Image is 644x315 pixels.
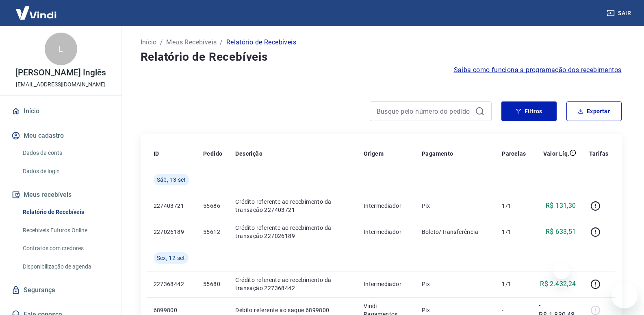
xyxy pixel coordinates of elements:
p: Pix [422,202,489,210]
p: Crédito referente ao recebimento da transação 227403721 [235,198,350,214]
p: Intermediador [364,280,409,288]
p: - [502,306,526,314]
iframe: Fechar mensagem [553,263,570,279]
span: Sex, 12 set [157,254,185,262]
a: Contratos com credores [20,240,112,257]
button: Meus recebíveis [10,186,112,204]
a: Meus Recebíveis [166,37,217,47]
p: 55686 [203,202,222,210]
p: Intermediador [364,228,409,236]
button: Exportar [566,101,622,121]
span: Sáb, 13 set [157,176,186,184]
a: Dados da conta [20,145,112,161]
p: ID [154,150,159,158]
p: Débito referente ao saque 6899800 [235,306,350,314]
button: Sair [605,6,634,21]
p: 55680 [203,280,222,288]
p: Pix [422,280,489,288]
p: 227403721 [154,202,190,210]
a: Início [10,102,112,120]
p: Pagamento [422,150,453,158]
input: Busque pelo número do pedido [377,105,472,117]
p: Parcelas [502,150,526,158]
p: Descrição [235,150,262,158]
p: R$ 131,30 [546,201,576,211]
img: Vindi [10,0,63,25]
p: [PERSON_NAME] Inglês [15,68,106,77]
p: Pedido [203,150,222,158]
a: Dados de login [20,163,112,180]
a: Recebíveis Futuros Online [20,222,112,239]
p: 227368442 [154,280,190,288]
p: Pix [422,306,489,314]
div: L [45,33,77,65]
p: Relatório de Recebíveis [226,37,296,47]
button: Filtros [501,101,557,121]
a: Saiba como funciona a programação dos recebimentos [454,65,622,75]
p: [EMAIL_ADDRESS][DOMAIN_NAME] [16,80,106,89]
p: 1/1 [502,228,526,236]
iframe: Botão para abrir a janela de mensagens [611,282,637,308]
p: 1/1 [502,202,526,210]
a: Relatório de Recebíveis [20,204,112,220]
a: Início [141,37,157,47]
h4: Relatório de Recebíveis [141,49,622,65]
a: Segurança [10,281,112,299]
p: / [220,37,223,47]
p: / [160,37,163,47]
p: Crédito referente ao recebimento da transação 227026189 [235,224,350,240]
p: Valor Líq. [543,150,570,158]
p: 6899800 [154,306,190,314]
p: R$ 633,51 [546,227,576,237]
p: 1/1 [502,280,526,288]
p: R$ 2.432,24 [540,279,576,289]
p: Origem [364,150,384,158]
p: Intermediador [364,202,409,210]
p: Crédito referente ao recebimento da transação 227368442 [235,276,350,292]
a: Disponibilização de agenda [20,258,112,275]
p: 227026189 [154,228,190,236]
p: Boleto/Transferência [422,228,489,236]
p: Tarifas [589,150,609,158]
button: Meu cadastro [10,127,112,145]
p: 55612 [203,228,222,236]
